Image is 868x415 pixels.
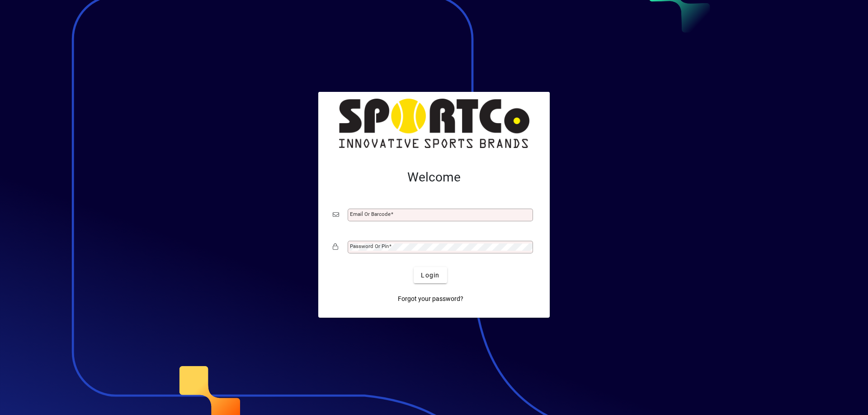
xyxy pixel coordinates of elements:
[394,291,467,307] a: Forgot your password?
[421,271,439,280] span: Login
[350,243,389,249] mat-label: Password or Pin
[398,294,463,304] span: Forgot your password?
[333,170,535,185] h2: Welcome
[414,267,447,283] button: Login
[350,211,391,217] mat-label: Email or Barcode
